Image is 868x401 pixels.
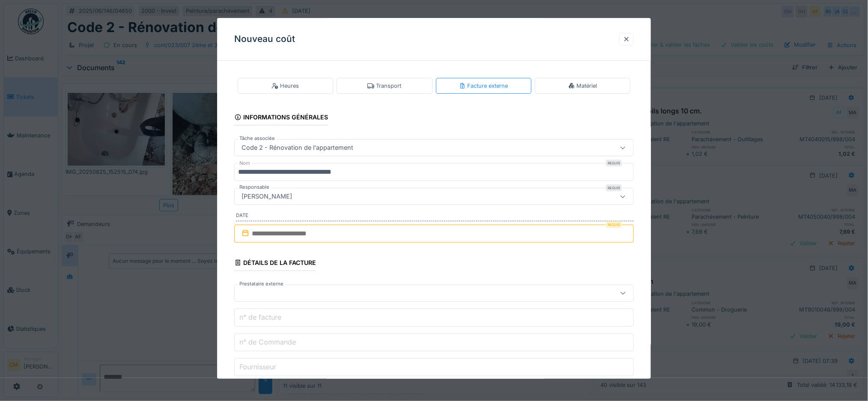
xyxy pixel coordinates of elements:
label: n° de facture [238,312,283,323]
div: Détails de la facture [234,256,316,271]
div: [PERSON_NAME] [238,192,295,201]
div: Facture externe [459,82,508,90]
div: Code 2 - Rénovation de l'appartement [238,143,357,152]
label: Fournisseur [238,362,278,372]
label: Tâche associée [238,135,277,142]
label: Responsable [238,184,271,191]
h3: Nouveau coût [234,34,295,45]
label: Date [236,212,634,221]
div: Informations générales [234,111,328,125]
label: Nom [238,160,252,167]
div: Heures [271,82,299,90]
div: Requis [606,160,622,166]
label: Prestataire externe [238,280,285,288]
div: Transport [367,82,401,90]
div: Requis [606,184,622,191]
div: Matériel [568,82,597,90]
label: n° de Commande [238,337,298,348]
div: Requis [606,221,622,228]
